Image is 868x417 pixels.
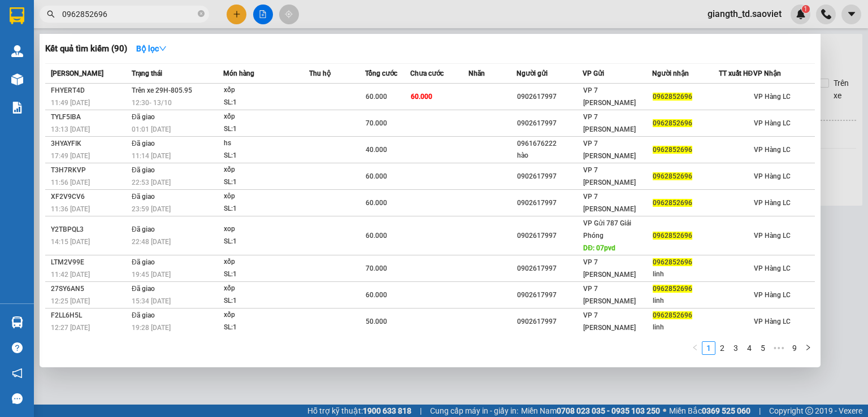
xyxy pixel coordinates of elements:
[754,93,791,101] span: VP Hàng LC
[716,342,728,354] a: 2
[51,69,103,77] span: [PERSON_NAME]
[224,309,309,322] div: xốp
[366,264,387,272] span: 70.000
[517,91,583,103] div: 0902617997
[410,69,444,77] span: Chưa cước
[801,341,815,355] li: Next Page
[583,113,636,133] span: VP 7 [PERSON_NAME]
[224,322,309,334] div: SL: 1
[224,283,309,295] div: xốp
[729,341,743,355] li: 3
[653,268,718,280] div: linh
[132,152,171,160] span: 11:14 [DATE]
[366,93,387,101] span: 60.000
[132,311,155,319] span: Đã giao
[224,203,309,215] div: SL: 1
[653,172,692,180] span: 0962852696
[754,172,791,180] span: VP Hàng LC
[653,146,692,154] span: 0962852696
[715,341,729,355] li: 2
[653,295,718,307] div: linh
[51,85,128,97] div: FHYERT4D
[756,341,770,355] li: 5
[754,119,791,127] span: VP Hàng LC
[159,45,167,53] span: down
[366,172,387,180] span: 60.000
[224,123,309,136] div: SL: 1
[224,268,309,281] div: SL: 1
[309,69,331,77] span: Thu hộ
[517,118,583,129] div: 0902617997
[132,193,155,201] span: Đã giao
[468,69,485,77] span: Nhãn
[224,223,309,236] div: xop
[366,232,387,240] span: 60.000
[51,324,90,332] span: 12:27 [DATE]
[692,344,698,351] span: left
[653,232,692,240] span: 0962852696
[51,164,128,176] div: T3H7RKVP
[583,285,636,305] span: VP 7 [PERSON_NAME]
[11,316,23,328] img: warehouse-icon
[132,86,192,94] span: Trên xe 29H-805.95
[653,285,692,293] span: 0962852696
[754,264,791,272] span: VP Hàng LC
[801,341,815,355] button: right
[653,258,692,266] span: 0962852696
[136,44,167,53] strong: Bộ lọc
[51,205,90,213] span: 11:36 [DATE]
[51,99,90,107] span: 11:49 [DATE]
[517,150,583,162] div: hào
[11,45,23,57] img: warehouse-icon
[366,318,387,325] span: 50.000
[224,111,309,123] div: xốp
[224,150,309,162] div: SL: 1
[224,97,309,109] div: SL: 1
[132,113,155,121] span: Đã giao
[366,119,387,127] span: 70.000
[583,69,604,77] span: VP Gửi
[653,322,718,333] div: linh
[62,8,196,20] input: Tìm tên, số ĐT hoặc mã đơn
[132,99,172,107] span: 12:30 - 13/10
[788,342,801,354] a: 9
[754,318,791,325] span: VP Hàng LC
[51,283,128,295] div: 27SY6AN5
[12,393,23,404] span: message
[702,342,715,354] a: 1
[517,230,583,242] div: 0902617997
[583,219,631,240] span: VP Gửi 787 Giải Phóng
[653,199,692,207] span: 0962852696
[366,291,387,299] span: 60.000
[132,205,171,213] span: 23:59 [DATE]
[51,111,128,123] div: TYLF5IBA
[132,271,171,279] span: 19:45 [DATE]
[583,140,636,160] span: VP 7 [PERSON_NAME]
[127,40,176,58] button: Bộ lọcdown
[12,342,23,353] span: question-circle
[132,238,171,246] span: 22:48 [DATE]
[730,342,742,354] a: 3
[583,311,636,332] span: VP 7 [PERSON_NAME]
[224,84,309,97] div: xốp
[51,310,128,322] div: F2LL6H5L
[224,295,309,307] div: SL: 1
[51,179,90,186] span: 11:56 [DATE]
[753,69,781,77] span: VP Nhận
[653,311,692,319] span: 0962852696
[51,152,90,160] span: 17:49 [DATE]
[11,102,23,114] img: solution-icon
[770,341,788,355] li: Next 5 Pages
[517,138,583,150] div: 0961676222
[583,244,615,252] span: DĐ: 07pvd
[51,297,90,305] span: 12:25 [DATE]
[132,166,155,174] span: Đã giao
[198,9,205,20] span: close-circle
[788,341,801,355] li: 9
[198,10,205,17] span: close-circle
[51,238,90,246] span: 14:15 [DATE]
[688,341,702,355] li: Previous Page
[47,10,55,18] span: search
[132,225,155,233] span: Đã giao
[224,137,309,150] div: hs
